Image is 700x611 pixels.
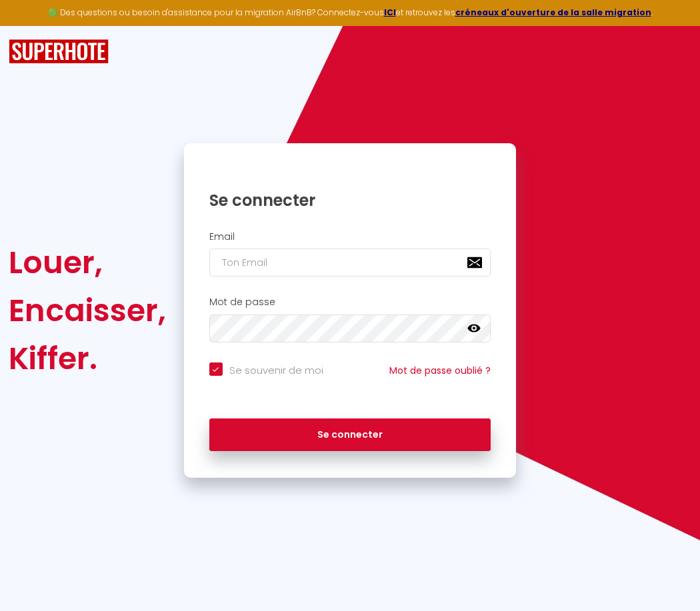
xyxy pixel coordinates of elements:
h1: Se connecter [209,190,491,211]
img: SuperHote logo [9,39,109,64]
div: Louer, [9,239,166,287]
h2: Mot de passe [209,297,491,308]
h2: Email [209,231,491,243]
div: Encaisser, [9,287,166,334]
a: créneaux d'ouverture de la salle migration [455,7,651,18]
a: Mot de passe oublié ? [389,364,491,377]
button: Se connecter [209,418,491,452]
a: ICI [384,7,396,18]
input: Ton Email [209,249,491,277]
div: Kiffer. [9,334,166,382]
